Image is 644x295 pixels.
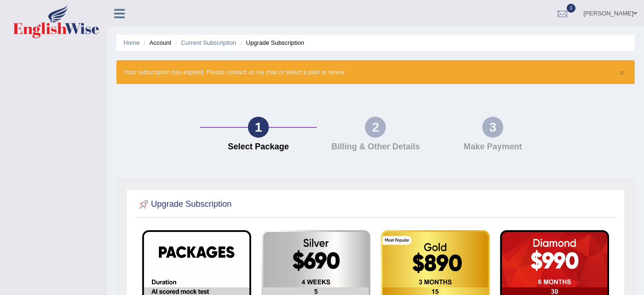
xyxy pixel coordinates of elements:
span: 0 [567,4,576,13]
li: Account [141,38,171,47]
h2: Upgrade Subscription [137,197,232,211]
a: Home [123,39,140,46]
div: 1 [248,117,269,138]
a: Current Subscription [181,39,236,46]
h4: Make Payment [439,142,547,152]
button: × [619,68,625,77]
div: 2 [365,117,386,138]
h4: Select Package [205,142,313,152]
div: Your subscription has expired. Please contact us via chat or select a plan to renew [116,60,635,84]
h4: Billing & Other Details [322,142,430,152]
li: Upgrade Subscription [238,38,304,47]
div: 3 [482,117,503,138]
